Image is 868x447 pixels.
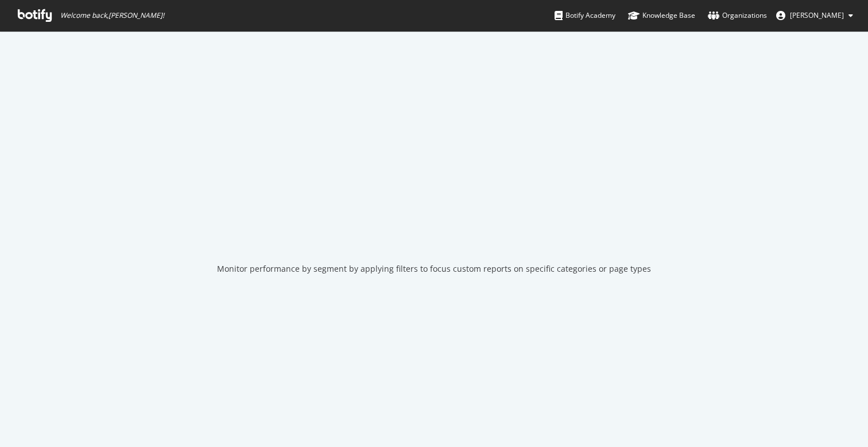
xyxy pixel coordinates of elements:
span: Welcome back, [PERSON_NAME] ! [60,11,164,20]
button: [PERSON_NAME] [767,6,862,25]
div: Organizations [708,10,767,21]
div: animation [393,203,475,245]
div: Botify Academy [555,10,615,21]
span: John McLendon [790,10,844,20]
div: Monitor performance by segment by applying filters to focus custom reports on specific categories... [217,263,651,275]
div: Knowledge Base [628,10,695,21]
